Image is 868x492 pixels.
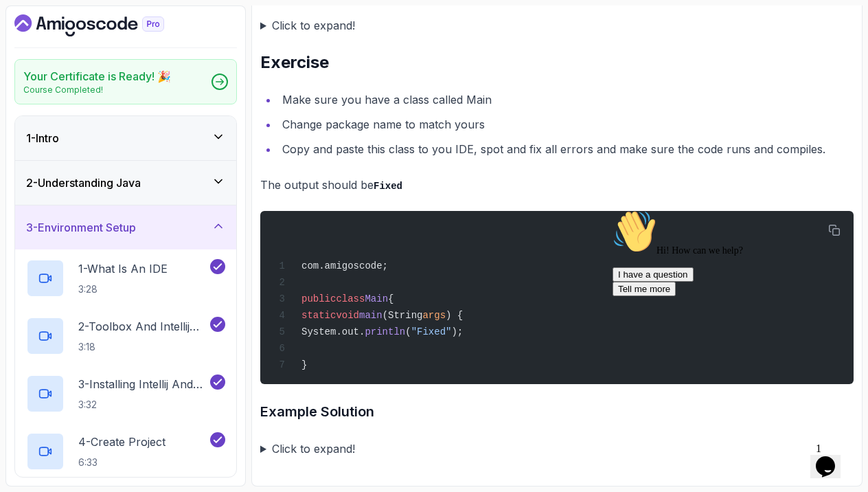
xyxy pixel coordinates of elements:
[78,260,168,277] p: 1 - What Is An IDE
[451,326,463,337] span: );
[260,175,854,195] p: The output should be
[359,310,382,321] span: main
[26,259,225,298] button: 1-What Is An IDE3:28
[336,310,359,321] span: void
[278,115,854,134] li: Change package name to match yours
[78,376,207,392] p: 3 - Installing Intellij And Toolbox Configuration
[278,90,854,109] li: Make sure you have a class called Main
[336,293,365,304] span: class
[365,326,405,337] span: println
[23,85,171,96] p: Course Completed!
[15,116,236,160] button: 1-Intro
[382,310,423,321] span: (String
[26,432,225,471] button: 4-Create Project6:33
[388,293,393,304] span: {
[5,5,253,92] div: 👋Hi! How can we help?I have a questionTell me more
[301,293,336,304] span: public
[26,130,59,146] h3: 1 - Intro
[78,398,207,412] p: 3:32
[14,14,196,36] a: Dashboard
[374,181,402,192] code: Fixed
[26,219,136,236] h3: 3 - Environment Setup
[260,52,854,74] h2: Exercise
[405,326,411,337] span: (
[301,310,336,321] span: static
[23,68,171,85] h2: Your Certificate is Ready! 🎉
[810,437,854,478] iframe: chat widget
[5,63,87,78] button: I have a question
[78,340,207,354] p: 3:18
[278,139,854,159] li: Copy and paste this class to you IDE, spot and fix all errors and make sure the code runs and com...
[446,310,463,321] span: ) {
[26,317,225,355] button: 2-Toolbox And Intellij IDEA3:18
[26,175,141,191] h3: 2 - Understanding Java
[301,326,365,337] span: System.out.
[301,260,388,271] span: com.amigoscode;
[5,5,49,49] img: :wave:
[5,78,69,92] button: Tell me more
[15,161,236,205] button: 2-Understanding Java
[365,293,388,304] span: Main
[607,204,854,430] iframe: chat widget
[260,401,854,423] h3: Example Solution
[260,439,854,458] summary: Click to expand!
[78,318,207,335] p: 2 - Toolbox And Intellij IDEA
[78,456,165,469] p: 6:33
[26,374,225,413] button: 3-Installing Intellij And Toolbox Configuration3:32
[260,16,854,35] summary: Click to expand!
[15,205,236,249] button: 3-Environment Setup
[78,434,165,450] p: 4 - Create Project
[411,326,452,337] span: "Fixed"
[14,59,237,104] a: Your Certificate is Ready! 🎉Course Completed!
[5,41,136,52] span: Hi! How can we help?
[78,282,168,296] p: 3:28
[422,310,446,321] span: args
[301,359,307,370] span: }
